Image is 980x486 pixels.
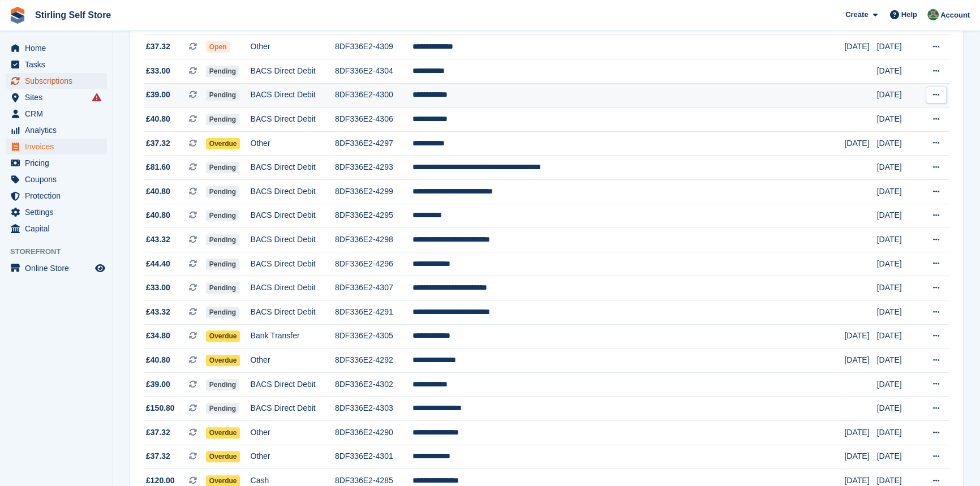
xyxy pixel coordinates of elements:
[876,276,918,300] td: [DATE]
[6,73,107,89] a: menu
[335,59,412,84] td: 8DF336E2-4304
[25,73,93,89] span: Subscriptions
[146,186,170,197] span: £40.80
[6,122,107,138] a: menu
[206,282,239,294] span: Pending
[335,276,412,300] td: 8DF336E2-4307
[146,354,170,366] span: £40.80
[146,113,170,125] span: £40.80
[206,330,240,342] span: Overdue
[335,131,412,156] td: 8DF336E2-4297
[25,122,93,138] span: Analytics
[876,156,918,180] td: [DATE]
[876,131,918,156] td: [DATE]
[335,420,412,445] td: 8DF336E2-4290
[876,204,918,228] td: [DATE]
[6,89,107,105] a: menu
[844,324,876,349] td: [DATE]
[92,93,101,102] i: Smart entry sync failures have occurred
[206,307,239,318] span: Pending
[335,107,412,132] td: 8DF336E2-4306
[876,372,918,397] td: [DATE]
[206,210,239,221] span: Pending
[844,35,876,59] td: [DATE]
[251,372,335,397] td: BACS Direct Debit
[146,450,170,462] span: £37.32
[335,35,412,59] td: 8DF336E2-4309
[251,156,335,180] td: BACS Direct Debit
[206,234,239,246] span: Pending
[206,114,239,125] span: Pending
[876,324,918,349] td: [DATE]
[335,83,412,107] td: 8DF336E2-4300
[146,137,170,149] span: £37.32
[251,204,335,228] td: BACS Direct Debit
[844,349,876,373] td: [DATE]
[251,397,335,421] td: BACS Direct Debit
[6,106,107,122] a: menu
[335,156,412,180] td: 8DF336E2-4293
[25,40,93,56] span: Home
[146,330,170,342] span: £34.80
[876,59,918,84] td: [DATE]
[6,188,107,204] a: menu
[146,161,170,173] span: £81.60
[6,171,107,187] a: menu
[335,349,412,373] td: 8DF336E2-4292
[335,397,412,421] td: 8DF336E2-4303
[25,204,93,220] span: Settings
[335,179,412,204] td: 8DF336E2-4299
[6,221,107,236] a: menu
[25,89,93,105] span: Sites
[844,131,876,156] td: [DATE]
[25,260,93,276] span: Online Store
[901,9,917,20] span: Help
[146,402,175,414] span: £150.80
[251,445,335,469] td: Other
[251,228,335,252] td: BACS Direct Debit
[335,372,412,397] td: 8DF336E2-4302
[93,261,107,275] a: Preview store
[25,155,93,171] span: Pricing
[251,35,335,59] td: Other
[251,107,335,132] td: BACS Direct Debit
[6,204,107,220] a: menu
[25,139,93,154] span: Invoices
[876,397,918,421] td: [DATE]
[9,7,26,24] img: stora-icon-8386f47178a22dfd0bd8f6a31ec36ba5ce8667c1dd55bd0f319d3a0aa187defe.svg
[251,83,335,107] td: BACS Direct Debit
[251,131,335,156] td: Other
[206,403,239,414] span: Pending
[206,41,230,53] span: Open
[31,6,115,24] a: Stirling Self Store
[876,179,918,204] td: [DATE]
[206,427,240,438] span: Overdue
[876,420,918,445] td: [DATE]
[251,59,335,84] td: BACS Direct Debit
[146,41,170,53] span: £37.32
[335,445,412,469] td: 8DF336E2-4301
[25,221,93,236] span: Capital
[251,300,335,324] td: BACS Direct Debit
[25,57,93,72] span: Tasks
[876,252,918,276] td: [DATE]
[251,252,335,276] td: BACS Direct Debit
[146,89,170,101] span: £39.00
[876,445,918,469] td: [DATE]
[335,204,412,228] td: 8DF336E2-4295
[206,379,239,390] span: Pending
[206,355,240,366] span: Overdue
[6,139,107,154] a: menu
[206,138,240,149] span: Overdue
[6,260,107,276] a: menu
[876,35,918,59] td: [DATE]
[146,427,170,438] span: £37.32
[876,83,918,107] td: [DATE]
[10,246,113,257] span: Storefront
[251,276,335,300] td: BACS Direct Debit
[335,324,412,349] td: 8DF336E2-4305
[335,300,412,324] td: 8DF336E2-4291
[206,451,240,462] span: Overdue
[251,179,335,204] td: BACS Direct Debit
[25,106,93,122] span: CRM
